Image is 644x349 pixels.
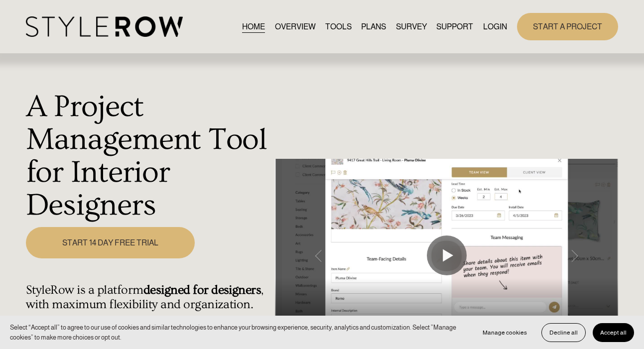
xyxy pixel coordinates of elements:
a: START 14 DAY FREE TRIAL [26,227,195,258]
button: Play [427,235,467,275]
img: StyleRow [26,16,183,37]
a: PLANS [361,20,386,33]
h1: A Project Management Tool for Interior Designers [26,90,269,222]
button: Manage cookies [475,323,534,342]
button: Decline all [541,323,586,342]
p: Select “Accept all” to agree to our use of cookies and similar technologies to enhance your brows... [10,323,465,342]
span: Accept all [600,329,627,336]
a: TOOLS [325,20,352,33]
a: LOGIN [483,20,507,33]
span: Decline all [549,329,578,336]
span: Manage cookies [483,329,527,336]
a: HOME [242,20,265,33]
button: Accept all [593,323,634,342]
a: folder dropdown [436,20,473,33]
a: SURVEY [396,20,427,33]
strong: designed for designers [143,283,261,297]
span: SUPPORT [436,21,473,33]
a: OVERVIEW [275,20,316,33]
h4: StyleRow is a platform , with maximum flexibility and organization. [26,283,269,312]
a: START A PROJECT [517,13,618,40]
